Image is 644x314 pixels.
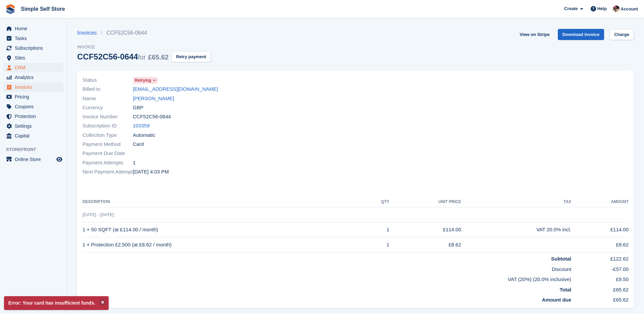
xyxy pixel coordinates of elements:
[15,53,55,63] span: Sites
[77,29,211,37] nav: breadcrumbs
[609,29,634,40] a: Charge
[83,222,363,237] td: 1 × 50 SQFT (at £114.00 / month)
[83,273,571,283] td: VAT (20%) (20.0% inclusive)
[133,159,136,167] span: 1
[542,297,572,303] strong: Amount due
[4,296,109,310] p: Error: Your card has insufficient funds.
[83,95,133,103] span: Name
[133,141,144,148] span: Card
[389,222,461,237] td: £114.00
[6,146,67,153] span: Storefront
[3,121,63,131] a: menu
[83,159,133,167] span: Payment Attempts
[15,92,55,102] span: Pricing
[571,273,629,283] td: £9.50
[133,131,155,139] span: Automatic
[77,44,211,50] span: Invoice
[621,6,638,12] span: Account
[571,263,629,273] td: -£57.00
[3,112,63,121] a: menu
[133,168,169,176] time: 2025-08-28 15:03:18 UTC
[83,237,363,252] td: 1 × Protection £2,500 (at £8.62 / month)
[83,76,133,84] span: Status
[133,122,150,130] a: 103359
[571,197,629,207] th: Amount
[133,104,144,112] span: GBP
[83,168,133,176] span: Next Payment Attempt
[15,43,55,53] span: Subscriptions
[15,155,55,164] span: Online Store
[55,155,63,163] a: Preview store
[363,197,389,207] th: QTY
[135,77,151,83] span: Retrying
[3,92,63,102] a: menu
[3,155,63,164] a: menu
[15,112,55,121] span: Protection
[83,104,133,112] span: Currency
[15,63,55,72] span: CRM
[15,34,55,43] span: Tasks
[559,287,571,292] strong: Total
[558,29,604,40] a: Download Invoice
[571,237,629,252] td: £8.62
[571,222,629,237] td: £114.00
[551,256,571,262] strong: Subtotal
[133,95,174,103] a: [PERSON_NAME]
[564,5,578,12] span: Create
[3,34,63,43] a: menu
[138,53,146,61] span: for
[389,197,461,207] th: Unit Price
[15,131,55,141] span: Capital
[571,252,629,263] td: £122.62
[597,5,607,12] span: Help
[3,82,63,92] a: menu
[77,52,169,61] div: CCF52C56-0644
[3,131,63,141] a: menu
[15,24,55,33] span: Home
[83,85,133,93] span: Billed to
[133,76,158,84] a: Retrying
[83,122,133,130] span: Subscription ID
[83,263,571,273] td: Discount
[171,51,211,62] button: Retry payment
[83,150,133,157] span: Payment Due Date
[613,5,620,12] img: Scott McCutcheon
[83,131,133,139] span: Collection Type
[3,63,63,72] a: menu
[15,102,55,111] span: Coupons
[3,43,63,53] a: menu
[571,283,629,294] td: £65.62
[83,212,114,217] span: [DATE] - [DATE]
[571,293,629,304] td: £65.62
[15,121,55,131] span: Settings
[3,24,63,33] a: menu
[77,29,101,37] a: Invoices
[3,73,63,82] a: menu
[83,141,133,148] span: Payment Method
[517,29,552,40] a: View on Stripe
[363,222,389,237] td: 1
[18,3,68,14] a: Simple Self Store
[363,237,389,252] td: 1
[389,237,461,252] td: £8.62
[3,53,63,63] a: menu
[83,197,363,207] th: Description
[133,85,218,93] a: [EMAIL_ADDRESS][DOMAIN_NAME]
[15,73,55,82] span: Analytics
[461,226,571,234] div: VAT 20.0% incl.
[15,82,55,92] span: Invoices
[133,113,171,121] span: CCF52C56-0644
[83,113,133,121] span: Invoice Number
[5,4,15,14] img: stora-icon-8386f47178a22dfd0bd8f6a31ec36ba5ce8667c1dd55bd0f319d3a0aa187defe.svg
[461,197,571,207] th: Tax
[148,53,168,61] span: £65.62
[3,102,63,111] a: menu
